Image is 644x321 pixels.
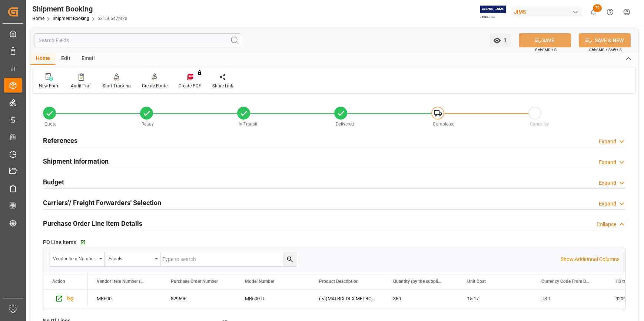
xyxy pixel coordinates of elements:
span: Ready [142,121,154,127]
h2: Purchase Order Line Item Details [43,218,142,228]
span: Delivered [336,121,354,127]
div: 360 [384,290,458,307]
div: MR600 [88,290,162,307]
span: PO Line Items [43,238,76,246]
button: open menu [489,33,510,47]
input: Type to search [160,252,297,266]
div: Expand [599,138,616,146]
button: open menu [49,252,105,266]
span: Vendor Item Number (By The Supplier) [97,279,146,284]
div: Action [52,279,65,284]
span: Unit Cost [467,279,486,284]
a: Shipment Booking [53,16,89,21]
div: Audit Trail [71,83,92,89]
button: JIMS [511,5,585,19]
div: Expand [599,158,616,166]
a: Home [32,16,44,21]
div: Equals [109,254,152,262]
div: 829696 [162,290,236,307]
div: Vendor Item Number (By The Supplier) [53,254,97,262]
span: Quantity (by the supplier) [393,279,443,284]
div: Email [76,53,100,65]
div: MR600-U [236,290,310,307]
div: USD [532,290,607,307]
div: Press SPACE to select this row. [43,290,88,307]
span: Completed [433,121,455,127]
span: Cancelled [530,121,550,127]
input: Search Fields [34,33,241,47]
h2: Shipment Information [43,156,109,166]
span: In-Transit [239,121,258,127]
div: New Form [39,83,60,89]
div: (ea)MATRIX DLX METRONOME [310,290,384,307]
div: Expand [599,179,616,187]
h2: References [43,136,77,146]
div: Home [30,53,56,65]
div: Start Tracking [103,83,131,89]
span: 75 [593,4,602,12]
button: SAVE [519,33,571,47]
span: Currency Code From Detail [541,279,591,284]
span: Model Number [245,279,274,284]
div: Expand [599,200,616,208]
button: open menu [105,252,160,266]
span: Quote [44,121,56,127]
div: Share Link [212,83,233,89]
div: Edit [56,53,76,65]
div: Shipment Booking [32,3,127,14]
span: Product Description [319,279,359,284]
div: JIMS [511,7,582,17]
button: SAVE & NEW [579,33,631,47]
h2: Carriers'/ Freight Forwarders' Selection [43,198,161,208]
span: 1 [501,37,507,43]
span: Ctrl/CMD + Shift + S [589,47,622,53]
div: 15.17 [458,290,532,307]
h2: Budget [43,177,64,187]
img: Exertis%20JAM%20-%20Email%20Logo.jpg_1722504956.jpg [480,6,506,19]
div: Collapse [597,221,616,228]
p: Show Additional Columns [561,255,620,263]
span: Ctrl/CMD + S [535,47,557,53]
div: Create Route [142,83,167,89]
span: Purchase Order Number [171,279,218,284]
button: search button [283,252,297,266]
button: Help Center [602,4,618,20]
button: show 75 new notifications [585,4,602,20]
